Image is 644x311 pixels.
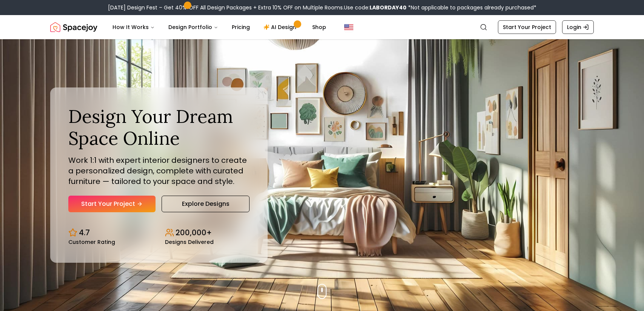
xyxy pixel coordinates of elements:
button: How It Works [106,20,161,35]
a: AI Design [257,20,305,35]
span: Use code: [344,4,407,11]
p: 200,000+ [176,227,212,238]
div: Design stats [68,221,250,245]
small: Customer Rating [68,239,115,245]
a: Shop [306,20,332,35]
div: [DATE] Design Fest – Get 40% OFF All Design Packages + Extra 10% OFF on Multiple Rooms. [108,4,536,11]
nav: Global [50,15,594,39]
img: United States [344,23,353,32]
a: Pricing [226,20,256,35]
h1: Design Your Dream Space Online [68,106,250,149]
span: *Not applicable to packages already purchased* [407,4,536,11]
img: Spacejoy Logo [50,20,97,35]
a: Start Your Project [68,196,156,212]
p: Work 1:1 with expert interior designers to create a personalized design, complete with curated fu... [68,155,250,187]
small: Designs Delivered [165,239,214,245]
button: Design Portfolio [162,20,224,35]
p: 4.7 [79,227,90,238]
b: LABORDAY40 [370,4,407,11]
a: Explore Designs [162,196,250,212]
nav: Main [106,20,332,35]
a: Spacejoy [50,20,97,35]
